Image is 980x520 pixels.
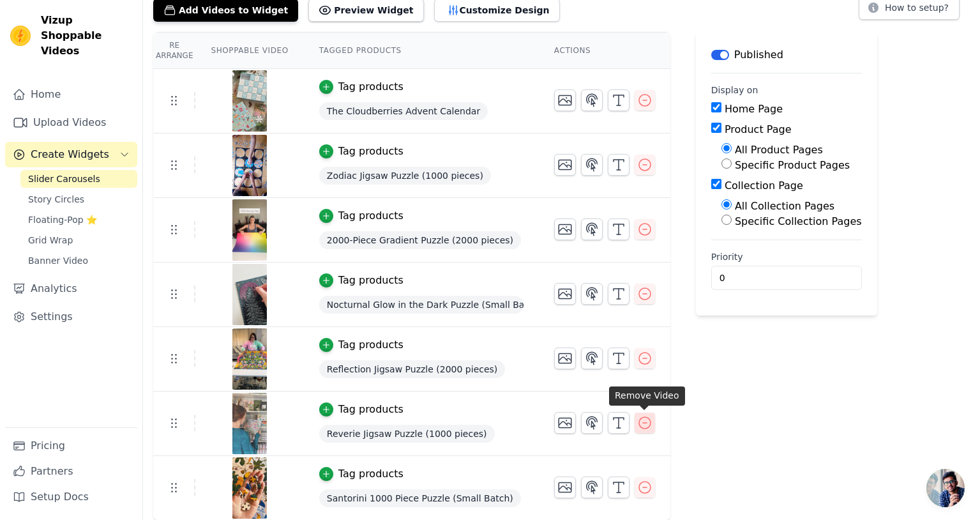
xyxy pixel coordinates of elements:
a: Upload Videos [5,110,137,135]
span: Vizup Shoppable Videos [41,13,132,59]
button: Change Thumbnail [554,477,576,498]
th: Tagged Products [304,33,539,69]
button: Tag products [319,144,403,159]
span: Grid Wrap [28,234,73,247]
button: Tag products [319,466,403,482]
button: Tag products [319,208,403,224]
span: Banner Video [28,254,88,267]
a: Analytics [5,276,137,302]
span: Nocturnal Glow in the Dark Puzzle (Small Batch) 1000 Pieces [319,296,524,314]
label: Home Page [725,103,783,115]
th: Actions [539,33,670,69]
span: Floating-Pop ⭐ [28,213,97,226]
button: Create Widgets [5,142,137,167]
img: Vizup [10,26,31,46]
span: 2000-Piece Gradient Puzzle (2000 pieces) [319,231,521,249]
span: Create Widgets [31,147,109,162]
button: Change Thumbnail [554,154,576,176]
button: Change Thumbnail [554,283,576,305]
div: Tag products [338,337,403,353]
a: Pricing [5,433,137,459]
button: Tag products [319,79,403,95]
button: Change Thumbnail [554,348,576,369]
label: Collection Page [725,180,803,192]
a: Grid Wrap [20,231,137,249]
span: Reflection Jigsaw Puzzle (2000 pieces) [319,360,506,378]
a: Banner Video [20,252,137,270]
button: Tag products [319,273,403,288]
div: Tag products [338,144,403,159]
div: Tag products [338,402,403,417]
button: Tag products [319,402,403,417]
span: Reverie Jigsaw Puzzle (1000 pieces) [319,425,495,443]
button: Change Thumbnail [554,218,576,240]
legend: Display on [711,84,758,96]
label: Product Page [725,123,792,135]
p: Published [734,47,783,63]
img: reel-preview-v8caqc-gm.myshopify.com-3642296570153926910_3273732067.jpeg [232,199,268,261]
span: Slider Carousels [28,172,100,185]
div: Tag products [338,466,403,482]
th: Shoppable Video [195,33,303,69]
img: reel-preview-v8caqc-gm.myshopify.com-3501245690359377073_57170069392.jpeg [232,70,268,132]
label: All Product Pages [735,144,823,156]
span: Santorini 1000 Piece Puzzle (Small Batch) [319,489,521,507]
div: Tag products [338,79,403,95]
a: Home [5,82,137,107]
a: Setup Docs [5,484,137,510]
a: Partners [5,459,137,484]
img: vizup-images-4e1d.jpg [232,393,268,454]
div: Tag products [338,208,403,224]
img: vizup-images-a1d0.jpg [232,135,268,196]
img: vizup-images-b5e1.jpg [232,328,268,390]
div: Tag products [338,273,403,288]
label: Specific Collection Pages [735,215,862,227]
button: Change Thumbnail [554,412,576,434]
a: Settings [5,304,137,330]
span: Zodiac Jigsaw Puzzle (1000 pieces) [319,167,491,185]
a: Floating-Pop ⭐ [20,211,137,229]
img: tn-ca76c5d1ee494f92bb9f62d7f47e721a.png [232,264,268,325]
label: Specific Product Pages [735,159,850,171]
button: Tag products [319,337,403,353]
img: vizup-images-fbdd.jpg [232,457,268,519]
a: Slider Carousels [20,170,137,188]
a: Open chat [926,469,965,507]
label: All Collection Pages [735,200,834,212]
label: Priority [711,250,862,263]
span: The Cloudberries Advent Calendar [319,102,488,120]
button: Change Thumbnail [554,89,576,111]
a: Story Circles [20,190,137,208]
th: Re Arrange [153,33,195,69]
span: Story Circles [28,193,84,206]
a: How to setup? [859,4,960,17]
